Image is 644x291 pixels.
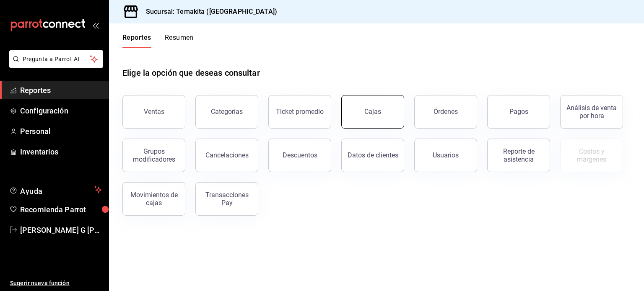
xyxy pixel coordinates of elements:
button: Resumen [165,33,194,48]
div: Descuentos [283,151,317,159]
button: open_drawer_menu [92,22,99,28]
h1: Elige la opción que deseas consultar [122,67,260,79]
div: Usuarios [433,151,459,159]
button: Ventas [122,95,185,129]
button: Transacciones Pay [195,182,258,216]
div: Datos de clientes [348,151,398,159]
span: Ayuda [20,185,91,195]
h3: Sucursal: Temakita ([GEOGRAPHIC_DATA]) [139,7,277,17]
div: Órdenes [434,108,458,116]
span: Recomienda Parrot [20,204,102,215]
div: Movimientos de cajas [128,191,180,207]
span: Personal [20,126,102,137]
a: Pregunta a Parrot AI [6,61,103,70]
span: Sugerir nueva función [10,279,102,288]
button: Contrata inventarios para ver este reporte [560,139,623,172]
button: Usuarios [414,139,477,172]
button: Descuentos [268,139,331,172]
div: navigation tabs [122,33,194,48]
button: Ticket promedio [268,95,331,129]
span: Pregunta a Parrot AI [23,55,90,64]
button: Movimientos de cajas [122,182,185,216]
button: Reportes [122,33,151,48]
div: Análisis de venta por hora [566,104,618,120]
button: Pregunta a Parrot AI [9,50,103,68]
div: Costos y márgenes [566,147,618,163]
div: Transacciones Pay [201,191,253,207]
span: Configuración [20,105,102,116]
button: Pagos [487,95,550,129]
div: Cancelaciones [205,151,249,159]
a: Cajas [341,95,404,129]
div: Reporte de asistencia [493,147,545,163]
span: [PERSON_NAME] G [PERSON_NAME] [20,224,102,236]
button: Cancelaciones [195,139,258,172]
button: Análisis de venta por hora [560,95,623,129]
div: Grupos modificadores [128,147,180,163]
span: Reportes [20,85,102,96]
button: Datos de clientes [341,139,404,172]
button: Reporte de asistencia [487,139,550,172]
div: Pagos [509,108,528,116]
div: Ticket promedio [276,108,324,116]
span: Inventarios [20,146,102,157]
div: Cajas [364,107,382,117]
button: Grupos modificadores [122,139,185,172]
div: Ventas [144,108,164,116]
div: Categorías [211,108,243,116]
button: Categorías [195,95,258,129]
button: Órdenes [414,95,477,129]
